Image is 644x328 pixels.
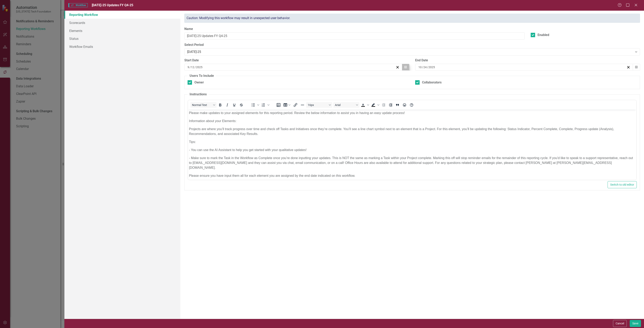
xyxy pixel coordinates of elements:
button: Block Normal Text [190,102,217,108]
button: Blockquote [394,102,401,108]
span: / [195,65,196,69]
span: Arial [335,103,355,107]
button: Insert image [275,102,282,108]
div: Bullet list [250,102,260,108]
span: [DATE]-25 Updates FY Q4-25 [92,3,133,7]
div: Numbered list [260,102,270,108]
legend: Instructions [188,92,209,97]
button: Increase indent [387,102,394,108]
button: Cancel [613,320,627,327]
label: Name [184,27,525,31]
button: Switch to old editor [608,181,637,188]
button: Underline [231,102,238,108]
span: Workflow [68,3,88,7]
div: Background color Black [370,102,380,108]
button: Decrease indent [380,102,387,108]
button: Bold [217,102,224,108]
span: / [190,65,191,69]
span: Normal Text [192,103,212,107]
div: Start Date [184,58,409,63]
span: 16px [308,103,327,107]
button: Insert/edit link [292,102,299,108]
span: / [422,65,423,69]
button: Strikethrough [238,102,245,108]
button: Help [408,102,415,108]
div: Collaborators [422,80,442,85]
button: Font size 16px [306,102,332,108]
div: [DATE]-25 [187,50,633,54]
a: Status [64,35,180,43]
legend: Users To Include [188,74,216,78]
button: Horizontal line [299,102,306,108]
a: Reporting Workflow [64,11,180,19]
div: Caution: Modifying this workflow may result in unexpected user behavior. [184,14,640,23]
div: Enabled [538,33,549,37]
label: Select Period [184,43,640,47]
button: Table [282,102,292,108]
iframe: Rich Text Area [188,110,636,180]
a: Elements [64,27,180,35]
button: Font Arial [333,102,359,108]
div: Owner [194,80,204,85]
a: Scorecards [64,19,180,27]
span: / [427,65,428,69]
input: Name [184,32,525,40]
div: Text color Black [360,102,370,108]
div: End Date [415,58,640,63]
a: Workflow Emails [64,43,180,51]
button: Emojis [401,102,408,108]
button: Italic [224,102,231,108]
button: Save [630,320,641,327]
